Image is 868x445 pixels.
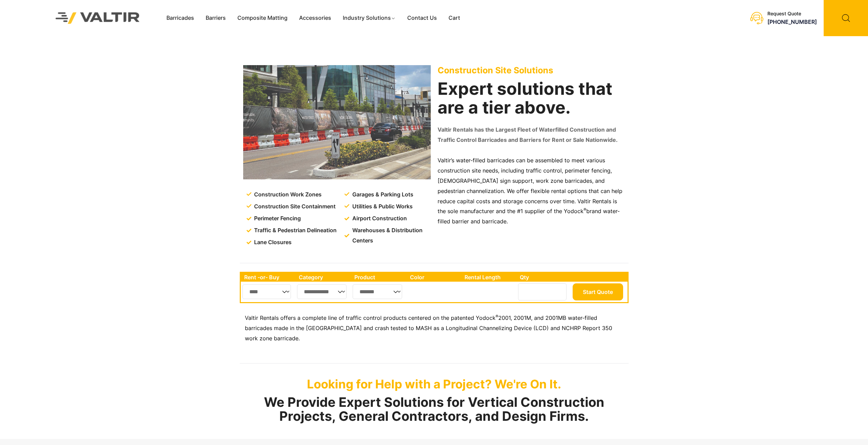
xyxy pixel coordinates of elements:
[245,314,496,321] span: Valtir Rentals offers a complete line of traffic control products centered on the patented Yodock
[438,79,625,117] h2: Expert solutions that are a tier above.
[351,273,407,282] th: Product
[584,207,586,212] sup: ®
[461,273,516,282] th: Rental Length
[438,155,625,227] p: Valtir’s water-filled barricades can be assembled to meet various construction site needs, includ...
[438,65,625,75] p: Construction Site Solutions
[351,225,432,246] span: Warehouses & Distribution Centers
[252,225,337,236] span: Traffic & Pedestrian Delineation
[573,283,623,300] button: Start Quote
[200,13,232,23] a: Barriers
[351,213,407,224] span: Airport Construction
[232,13,293,23] a: Composite Matting
[496,314,498,319] sup: ®
[767,11,817,17] div: Request Quote
[252,202,336,212] span: Construction Site Containment
[240,395,629,424] h2: We Provide Expert Solutions for Vertical Construction Projects, General Contractors, and Design F...
[241,273,295,282] th: Rent -or- Buy
[295,273,351,282] th: Category
[240,377,629,391] p: Looking for Help with a Project? We're On It.
[407,273,461,282] th: Color
[351,202,413,212] span: Utilities & Public Works
[252,190,322,200] span: Construction Work Zones
[252,237,292,248] span: Lane Closures
[438,125,625,145] p: Valtir Rentals has the Largest Fleet of Waterfilled Construction and Traffic Control Barricades a...
[443,13,466,23] a: Cart
[245,314,612,342] span: 2001, 2001M, and 2001MB water-filled barricades made in the [GEOGRAPHIC_DATA] and crash tested to...
[161,13,200,23] a: Barricades
[401,13,443,23] a: Contact Us
[767,18,817,25] a: [PHONE_NUMBER]
[252,213,301,224] span: Perimeter Fencing
[516,273,571,282] th: Qty
[351,190,413,200] span: Garages & Parking Lots
[337,13,401,23] a: Industry Solutions
[293,13,337,23] a: Accessories
[47,3,149,32] img: Valtir Rentals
